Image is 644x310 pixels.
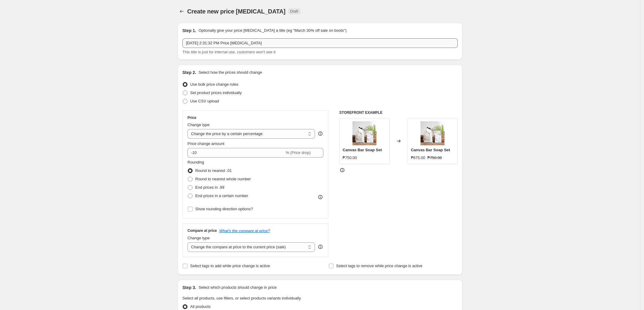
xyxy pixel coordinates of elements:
span: Draft [290,9,298,14]
span: All products [190,304,211,309]
h3: Price [187,115,196,120]
h2: Step 2. [182,69,196,75]
div: help [317,131,323,137]
span: Show rounding direction options? [195,207,253,211]
img: ECOMM_Updated_Gift_Sets_August_2025_2000x2000px_80x.jpg [352,121,376,145]
div: help [317,244,323,250]
span: % (Price drop) [286,150,310,155]
button: Price change jobs [178,7,186,16]
img: ECOMM_Updated_Gift_Sets_August_2025_2000x2000px_80x.jpg [421,121,445,145]
span: Round to nearest whole number [195,177,251,181]
div: ₱750.00 [343,155,357,161]
p: Optionally give your price [MEDICAL_DATA] a title (eg "March 30% off sale on boots") [199,28,346,34]
button: What's the compare at price? [219,229,270,233]
h6: STOREFRONT EXAMPLE [339,110,458,115]
p: Select how the prices should change [199,69,262,75]
span: End prices in .99 [195,185,224,190]
span: Select tags to remove while price change is active [336,264,423,268]
input: 30% off holiday sale [182,38,458,48]
span: This title is just for internal use, customers won't see it [182,50,275,54]
h2: Step 3. [182,285,196,291]
span: End prices in a certain number [195,193,248,198]
span: Canvas Bar Soap Set [411,148,450,152]
span: Round to nearest .01 [195,168,232,173]
span: Change type [187,123,210,127]
span: Price change amount [187,141,224,146]
h3: Compare at price [187,228,217,233]
span: Set product prices individually [190,90,242,95]
span: Rounding [187,160,204,164]
span: Use bulk price change rules [190,82,238,87]
strike: ₱750.00 [427,155,442,161]
span: Use CSV upload [190,99,219,103]
p: Select which products should change in price [199,285,277,291]
span: Create new price [MEDICAL_DATA] [187,8,286,15]
div: ₱675.00 [411,155,425,161]
span: Canvas Bar Soap Set [343,148,382,152]
span: Change type [187,236,210,240]
span: Select all products, use filters, or select products variants individually [182,296,301,300]
span: Select tags to add while price change is active [190,264,270,268]
h2: Step 1. [182,28,196,34]
input: -15 [187,148,284,158]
